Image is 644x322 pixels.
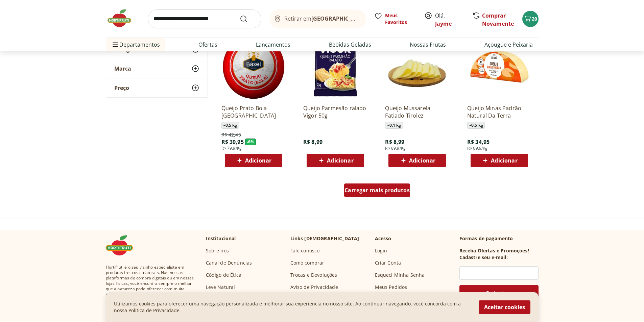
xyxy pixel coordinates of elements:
[385,12,416,26] span: Meus Favoritos
[375,247,387,254] a: Login
[303,35,367,99] img: Queijo Parmesão ralado Vigor 50g
[290,247,320,254] a: Fale conosco
[327,158,353,163] span: Adicionar
[484,41,533,49] a: Açougue e Peixaria
[290,259,325,266] a: Como comprar
[111,36,160,53] span: Departamentos
[375,272,425,278] a: Esqueci Minha Senha
[467,104,531,119] a: Queijo Minas Padrão Natural Da Terra
[459,254,508,261] h3: Cadastre seu e-mail:
[221,104,286,119] a: Queijo Prato Bola [GEOGRAPHIC_DATA]
[491,158,517,163] span: Adicionar
[206,272,241,278] a: Código de Ética
[303,104,367,119] a: Queijo Parmesão ralado Vigor 50g
[522,11,539,27] button: Carrinho
[375,259,401,266] a: Criar Conta
[410,41,446,49] a: Nossas Frutas
[435,11,465,28] span: Olá,
[206,247,229,254] a: Sobre nós
[206,259,252,266] a: Canal de Denúncias
[385,146,406,151] span: R$ 89,9/Kg
[221,131,241,138] span: R$ 42,45
[106,235,140,255] img: Hortifruti
[206,235,236,242] p: Institucional
[106,265,195,302] span: Hortifruti é o seu vizinho especialista em produtos frescos e naturais. Nas nossas plataformas de...
[290,235,359,242] p: Links [DEMOGRAPHIC_DATA]
[479,300,530,314] button: Aceitar cookies
[375,235,391,242] p: Acesso
[206,284,235,291] a: Leve Natural
[245,158,271,163] span: Adicionar
[198,41,217,49] a: Ofertas
[221,122,239,129] span: ~ 0,5 kg
[459,285,539,301] button: Cadastrar
[148,9,261,28] input: search
[106,78,208,97] button: Preço
[221,138,244,146] span: R$ 39,95
[388,154,446,167] button: Adicionar
[385,122,403,129] span: ~ 0,1 kg
[307,154,364,167] button: Adicionar
[225,154,282,167] button: Adicionar
[532,16,537,22] span: 20
[311,15,425,22] b: [GEOGRAPHIC_DATA]/[GEOGRAPHIC_DATA]
[256,41,290,49] a: Lançamentos
[106,8,140,28] img: Hortifruti
[467,35,531,99] img: Queijo Minas Padrão Natural Da Terra
[471,154,528,167] button: Adicionar
[111,36,119,53] button: Menu
[485,291,512,296] span: Cadastrar
[385,104,449,119] a: Queijo Mussarela Fatiado Tirolez
[467,122,485,129] span: ~ 0,5 kg
[240,15,256,23] button: Submit Search
[269,9,366,28] button: Retirar em[GEOGRAPHIC_DATA]/[GEOGRAPHIC_DATA]
[459,247,529,254] h3: Receba Ofertas e Promoções!
[385,35,449,99] img: Queijo Mussarela Fatiado Tirolez
[114,300,471,314] p: Utilizamos cookies para oferecer uma navegação personalizada e melhorar sua experiencia no nosso ...
[290,284,338,291] a: Aviso de Privacidade
[467,146,488,151] span: R$ 69,9/Kg
[374,12,416,26] a: Meus Favoritos
[385,138,404,146] span: R$ 8,99
[245,139,256,145] span: - 6 %
[482,12,514,27] a: Comprar Novamente
[467,138,490,146] span: R$ 34,95
[303,138,323,146] span: R$ 8,99
[284,16,359,22] span: Retirar em
[375,284,407,291] a: Meus Pedidos
[344,183,410,200] a: Carregar mais produtos
[221,35,286,99] img: Queijo Prato Bola Basel
[106,59,208,78] button: Marca
[344,188,410,193] span: Carregar mais produtos
[409,158,435,163] span: Adicionar
[221,146,242,151] span: R$ 79,9/Kg
[459,235,539,242] p: Formas de pagamento
[329,41,371,49] a: Bebidas Geladas
[114,84,129,91] span: Preço
[114,65,131,72] span: Marca
[435,20,452,27] a: Jayme
[290,272,337,278] a: Trocas e Devoluções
